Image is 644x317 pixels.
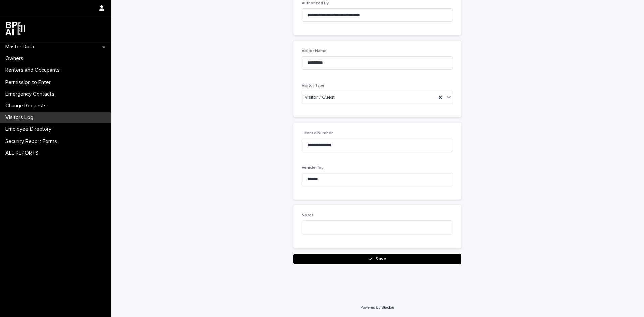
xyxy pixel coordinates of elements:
[3,55,29,62] p: Owners
[3,138,62,145] p: Security Report Forms
[3,126,57,133] p: Employee Directory
[302,166,324,170] span: Vehicle Tag
[302,213,314,217] span: Notes
[305,94,335,101] span: Visitor / Guest
[3,91,60,97] p: Emergency Contacts
[375,257,386,261] span: Save
[302,49,327,53] span: Visitor Name
[302,1,329,5] span: Authorized By
[302,131,333,135] span: License Number
[3,103,52,109] p: Change Requests
[3,114,39,121] p: Visitors Log
[3,150,44,156] p: ALL REPORTS
[360,305,394,309] a: Powered By Stacker
[3,44,39,50] p: Master Data
[3,79,56,86] p: Permission to Enter
[293,254,461,264] button: Save
[302,84,325,88] span: Visitor Type
[5,22,25,35] img: dwgmcNfxSF6WIOOXiGgu
[3,67,65,73] p: Renters and Occupants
